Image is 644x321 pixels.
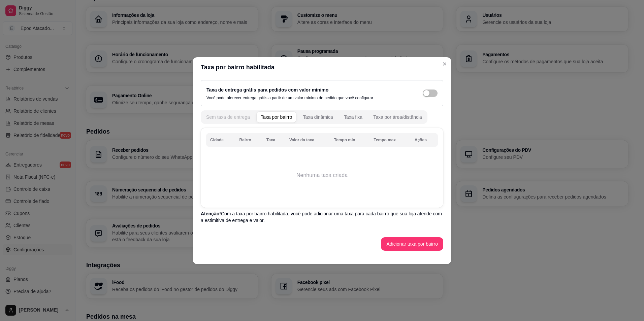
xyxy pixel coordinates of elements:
[201,210,443,224] p: Com a taxa por bairro habilitada, você pode adicionar uma taxa para cada bairro que sua loja aten...
[206,148,438,202] td: Nenhuma taxa criada
[285,133,330,147] th: Valor da taxa
[381,237,443,251] button: Adicionar taxa por bairro
[303,114,333,120] div: Taxa dinâmica
[193,57,451,77] header: Taxa por bairro habilitada
[206,114,250,120] div: Sem taxa de entrega
[411,133,438,147] th: Ações
[330,133,370,147] th: Tempo min
[206,95,373,101] p: Você pode oferecer entrega grátis a partir de um valor mínimo de pedido que você configurar
[262,133,285,147] th: Taxa
[201,211,221,216] span: Atenção!
[206,133,235,147] th: Cidade
[235,133,262,147] th: Bairro
[373,114,422,120] div: Taxa por área/distância
[344,114,362,120] div: Taxa fixa
[439,59,450,69] button: Close
[261,114,292,120] div: Taxa por bairro
[206,87,328,93] label: Taxa de entrega grátis para pedidos com valor mínimo
[369,133,410,147] th: Tempo max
